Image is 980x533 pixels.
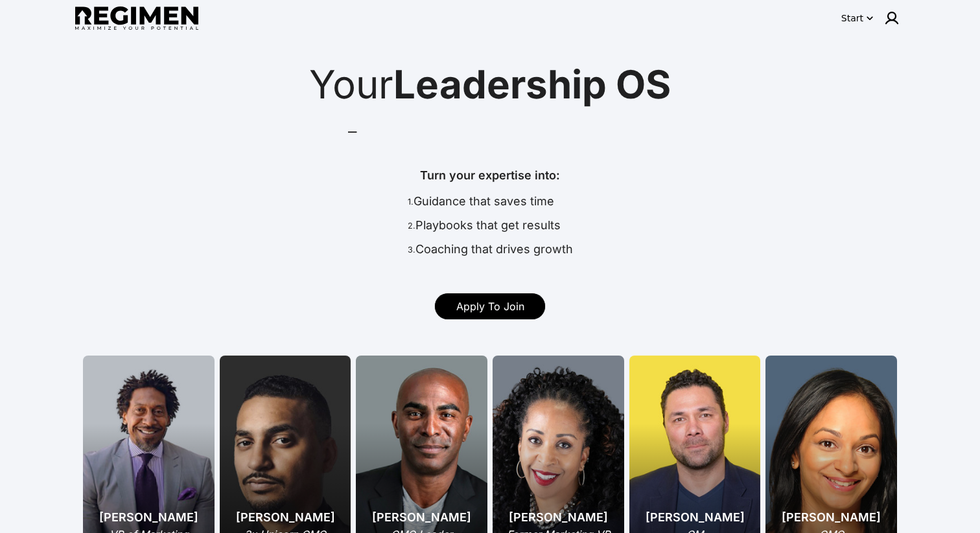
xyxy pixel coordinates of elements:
[408,221,415,231] span: 2.
[408,192,573,216] div: Guidance that saves time
[364,508,480,527] div: [PERSON_NAME]
[227,508,343,527] div: [PERSON_NAME]
[456,300,524,313] span: Apply To Join
[91,508,207,527] div: [PERSON_NAME]
[408,245,415,255] span: 3.
[782,508,881,527] div: [PERSON_NAME]
[408,240,573,264] div: Coaching that drives growth
[435,293,545,319] a: Apply To Join
[884,10,900,26] img: user icon
[506,508,611,527] div: [PERSON_NAME]
[408,197,414,207] span: 1.
[88,65,892,104] div: Your
[841,12,863,25] div: Start
[393,61,671,108] span: Leadership OS
[839,8,876,28] button: Start
[408,216,573,240] div: Playbooks that get results
[408,166,573,192] div: Turn your expertise into:
[646,508,745,527] div: [PERSON_NAME]
[75,6,198,30] img: Regimen logo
